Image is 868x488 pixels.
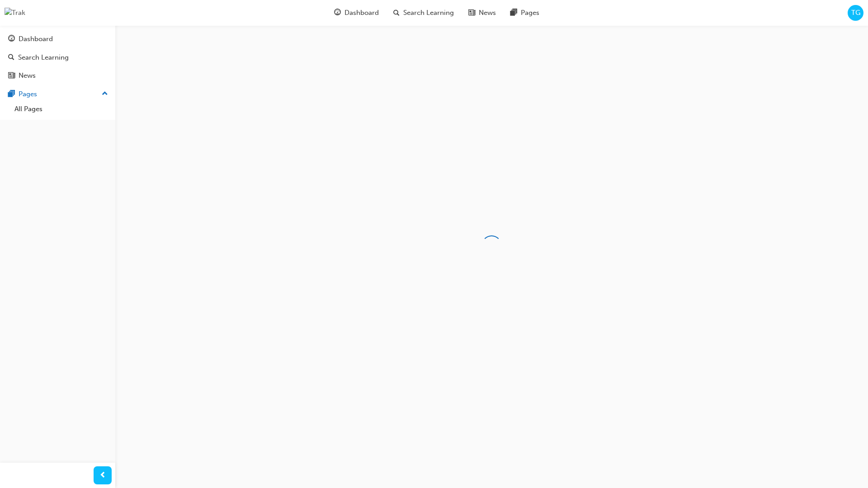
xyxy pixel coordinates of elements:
span: pages-icon [8,90,15,99]
div: Dashboard [19,34,53,44]
a: Search Learning [4,49,112,66]
div: Pages [19,89,37,99]
a: guage-iconDashboard [327,4,386,22]
span: news-icon [8,72,15,80]
span: News [479,8,496,18]
a: All Pages [11,102,112,116]
span: up-icon [102,88,108,100]
span: news-icon [468,7,475,19]
button: DashboardSearch LearningNews [4,29,112,86]
div: News [19,70,36,81]
button: Pages [4,86,112,103]
a: News [4,67,112,84]
a: pages-iconPages [503,4,547,22]
span: search-icon [393,7,400,19]
span: Dashboard [344,8,379,18]
span: search-icon [8,54,14,62]
span: TG [851,8,860,18]
span: Search Learning [403,8,454,18]
span: guage-icon [334,7,341,19]
button: TG [848,5,863,21]
span: pages-icon [510,7,517,19]
span: prev-icon [99,470,106,481]
span: guage-icon [8,35,15,43]
img: Trak [5,8,25,18]
a: search-iconSearch Learning [386,4,461,22]
a: news-iconNews [461,4,503,22]
a: Dashboard [4,31,112,47]
div: Search Learning [18,52,69,63]
span: Pages [521,8,539,18]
